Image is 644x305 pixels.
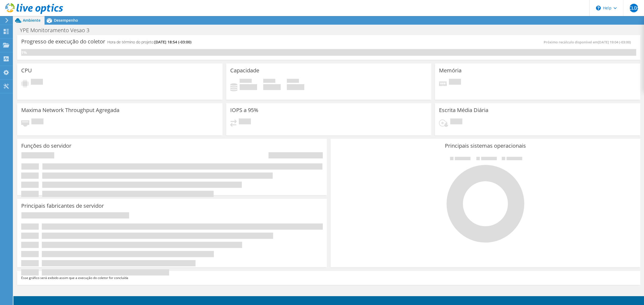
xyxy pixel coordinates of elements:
h3: Funções do servidor [21,143,71,149]
span: Ambiente [23,18,41,23]
h4: 0 GiB [263,84,281,90]
svg: \n [596,6,601,10]
span: Desempenho [54,18,78,23]
span: Pendente [450,118,462,126]
h3: Capacidade [230,68,259,73]
h3: CPU [21,68,32,73]
h3: IOPS a 95% [230,107,258,113]
span: [DATE] 18:54 (-03:00) [154,39,191,44]
span: Pendente [449,79,461,86]
span: Usado [240,79,252,84]
h4: 0 GiB [287,84,304,90]
span: JCLDS [630,4,638,12]
h4: 0 GiB [240,84,257,90]
h3: Principais fabricantes de servidor [21,203,104,209]
span: Pendente [31,79,43,86]
h3: Memória [439,68,462,73]
span: Pendente [31,118,43,126]
h3: Principais sistemas operacionais [335,143,636,149]
span: Disponível [263,79,275,84]
span: [DATE] 19:04 (-03:00) [598,40,631,44]
h1: YPE Monitoramento Vesao 3 [17,27,98,33]
span: Próximo recálculo disponível em [544,40,634,44]
h4: Hora de término do projeto: [107,39,191,45]
div: Esse gráfico será exibido assim que a execução do coletor for concluída [17,271,640,285]
span: Total [287,79,299,84]
h3: Escrita Média Diária [439,107,488,113]
h3: Maxima Network Throughput Agregada [21,107,119,113]
span: Pendente [239,118,251,126]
